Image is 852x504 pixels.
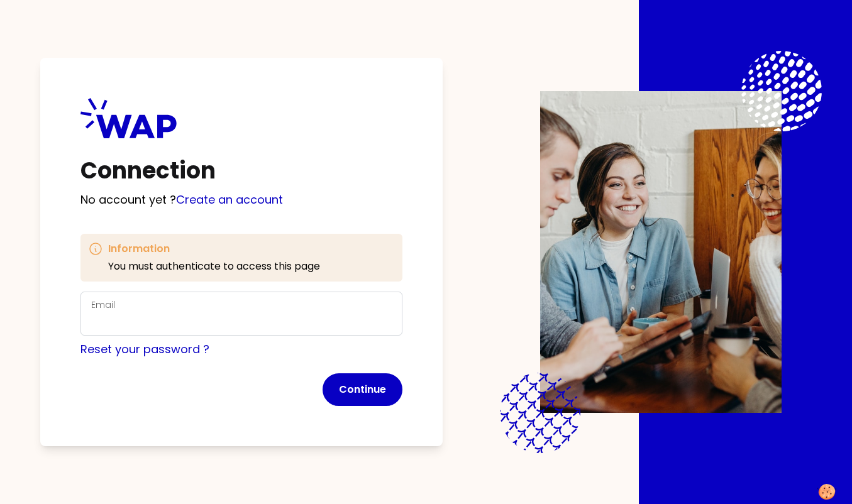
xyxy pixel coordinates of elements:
[80,158,402,184] h1: Connection
[176,192,283,207] a: Create an account
[540,91,782,413] img: Description
[91,299,115,311] label: Email
[108,241,320,256] h3: Information
[80,191,402,209] p: No account yet ?
[323,373,402,406] button: Continue
[108,259,320,274] p: You must authenticate to access this page
[80,341,209,357] a: Reset your password ?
